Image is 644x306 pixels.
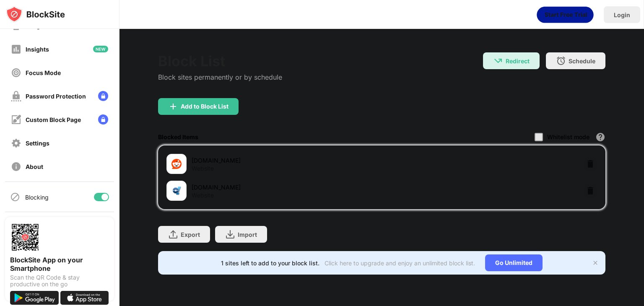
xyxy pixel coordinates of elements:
[26,163,43,170] div: About
[614,11,630,18] div: Login
[11,67,21,78] img: focus-off.svg
[192,183,382,192] div: [DOMAIN_NAME]
[569,57,595,65] div: Schedule
[171,186,182,196] img: favicons
[26,93,86,100] div: Password Protection
[26,116,81,123] div: Custom Block Page
[537,6,594,23] div: animation
[10,274,109,288] div: Scan the QR Code & stay productive on the go
[11,91,21,101] img: password-protection-off.svg
[192,165,214,172] div: Website
[158,52,282,70] div: Block List
[98,91,108,101] img: lock-menu.svg
[181,231,200,238] div: Export
[11,138,21,148] img: settings-off.svg
[10,222,40,252] img: options-page-qr-code.png
[93,46,108,52] img: new-icon.svg
[192,156,382,165] div: [DOMAIN_NAME]
[11,44,21,54] img: insights-off.svg
[10,256,109,272] div: BlockSite App on your Smartphone
[181,103,229,110] div: Add to Block List
[171,159,182,169] img: favicons
[10,291,59,305] img: get-it-on-google-play.svg
[547,133,589,140] div: Whitelist mode
[60,291,109,305] img: download-on-the-app-store.svg
[325,259,475,267] div: Click here to upgrade and enjoy an unlimited block list.
[10,192,20,202] img: blocking-icon.svg
[238,231,257,238] div: Import
[11,114,21,125] img: customize-block-page-off.svg
[506,57,530,65] div: Redirect
[158,133,198,140] div: Blocked Items
[98,114,108,124] img: lock-menu.svg
[592,259,599,266] img: x-button.svg
[26,69,61,76] div: Focus Mode
[26,46,49,53] div: Insights
[192,192,214,199] div: Website
[25,194,49,201] div: Blocking
[26,22,59,29] div: Usage Limit
[6,6,65,23] img: logo-blocksite.svg
[221,259,319,267] div: 1 sites left to add to your block list.
[11,161,21,172] img: about-off.svg
[485,254,543,271] div: Go Unlimited
[26,140,49,147] div: Settings
[158,73,282,81] div: Block sites permanently or by schedule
